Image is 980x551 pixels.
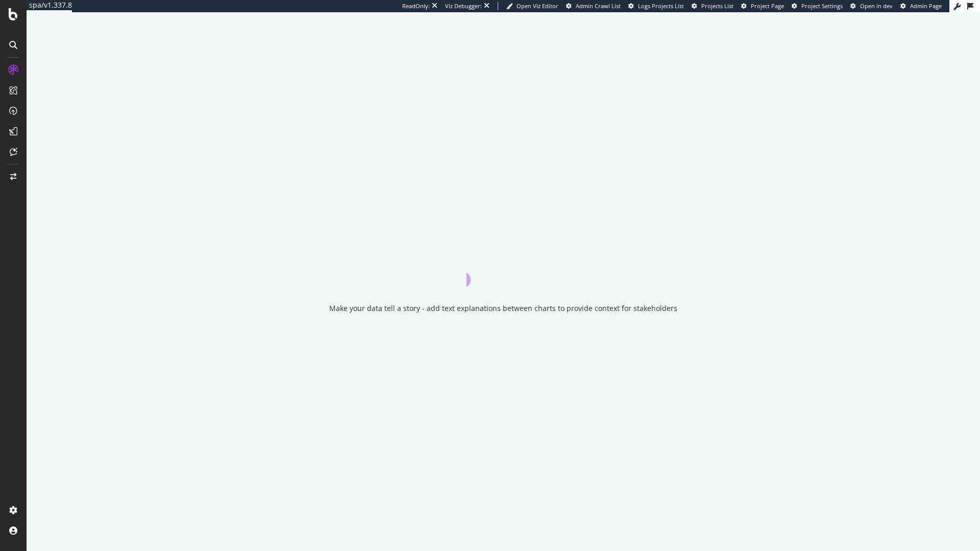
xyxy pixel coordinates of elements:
span: Project Settings [801,2,843,10]
a: Open Viz Editor [506,2,558,10]
a: Admin Crawl List [566,2,621,10]
span: Open Viz Editor [517,2,558,10]
a: Admin Page [900,2,942,10]
span: Admin Crawl List [576,2,621,10]
span: Open in dev [860,2,893,10]
a: Open in dev [850,2,893,10]
span: Project Page [751,2,784,10]
a: Project Settings [792,2,843,10]
div: Make your data tell a story - add text explanations between charts to provide context for stakeho... [329,303,677,314]
div: ReadOnly: [402,2,430,10]
span: Projects List [701,2,733,10]
div: Viz Debugger: [445,2,482,10]
span: Admin Page [910,2,942,10]
span: Logs Projects List [638,2,684,10]
a: Projects List [692,2,733,10]
div: animation [467,250,540,287]
a: Project Page [741,2,784,10]
a: Logs Projects List [628,2,684,10]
